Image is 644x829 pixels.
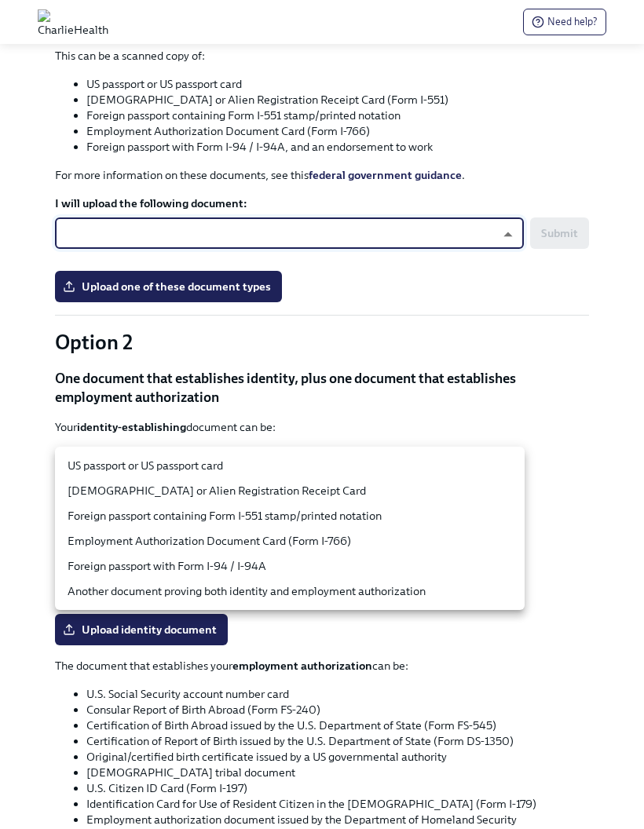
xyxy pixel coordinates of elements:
[55,528,525,553] li: Employment Authorization Document Card (Form I-766)
[55,579,525,604] li: Another document proving both identity and employment authorization
[55,478,525,503] li: [DEMOGRAPHIC_DATA] or Alien Registration Receipt Card
[55,553,525,579] li: Foreign passport with Form I-94 / I-94A
[55,453,525,478] li: US passport or US passport card
[55,503,525,528] li: Foreign passport containing Form I-551 stamp/printed notation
